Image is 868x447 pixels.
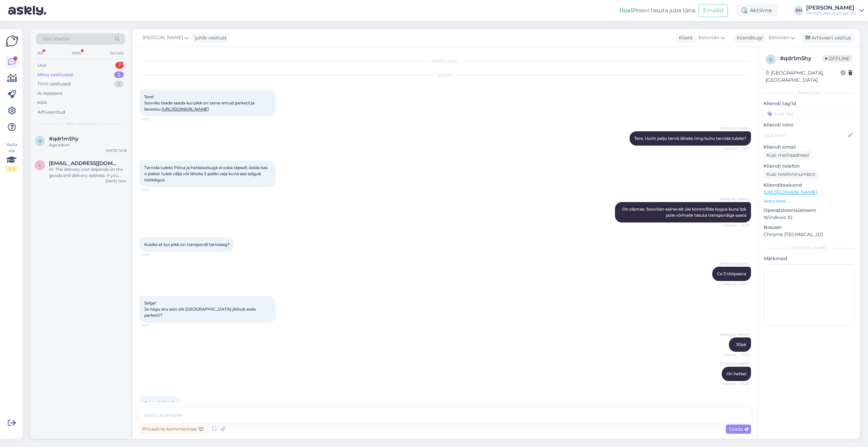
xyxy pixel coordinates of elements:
[143,34,183,42] span: [PERSON_NAME]
[65,121,96,127] span: Minu vestlused
[736,342,746,347] span: 30pk
[764,132,847,139] input: Lisa nimi
[144,165,269,182] span: Tarnida tuleks Põlva ja hetkeseisuga ei oska täpselt öelda kas 4 pakist tuleb välja või läheks 5 ...
[192,34,227,42] div: juhib vestlust
[49,166,127,179] div: Hi. The delivery cost depends on the goods and delivery address. If you send the info which parqu...
[619,6,696,15] div: Proovi tasuta juba täna:
[139,425,206,434] div: Privaatne kommentaar
[764,144,854,151] p: Kliendi email
[736,4,778,17] div: Aktiivne
[764,245,854,251] div: [PERSON_NAME]
[806,11,856,16] div: Viimistluskaubamaja OÜ
[720,332,749,337] span: [PERSON_NAME]
[801,33,854,43] div: Arhiveeri vestlus
[676,34,693,42] div: Klient
[764,100,854,107] p: Kliendi tag'id
[114,71,124,78] div: 2
[794,6,803,15] div: RH
[723,281,749,286] span: Nähtud ✓ 14:17
[114,81,124,87] div: 0
[37,109,65,116] div: Arhiveeritud
[764,231,854,238] p: Chrome [TECHNICAL_ID]
[720,126,749,131] span: [PERSON_NAME]
[37,62,46,69] div: Uus
[49,142,127,148] div: Aga palun
[699,4,728,17] button: Emailid
[723,223,749,228] span: Nähtud ✓ 14:16
[764,151,812,160] div: Küsi meiliaadressi
[70,49,82,57] div: Web
[764,255,854,262] p: Märkmed
[764,224,854,231] p: Brauser
[764,109,854,119] input: Lisa tag
[764,121,854,129] p: Kliendi nimi
[717,271,746,276] span: Ca 3 tööpaeva
[37,71,73,78] div: Minu vestlused
[764,182,854,189] p: Klienditeekond
[720,361,749,366] span: [PERSON_NAME]
[806,5,864,16] a: [PERSON_NAME]Viimistluskaubamaja OÜ
[39,163,40,168] span: i
[720,261,749,266] span: [PERSON_NAME]
[115,62,124,69] div: 1
[764,90,854,96] div: Kliendi info
[699,34,719,42] span: Estonian
[49,136,79,142] span: #qdr1m5hy
[105,179,127,184] div: [DATE] 19:34
[634,136,746,141] span: Tere. Uurin palju tarvis läheks ning kuhu tarnida tuleks?
[619,7,632,14] b: Uus!
[729,426,748,432] span: Saada
[723,352,749,357] span: Nähtud ✓ 14:18
[144,300,257,318] span: Selge! Ja nagu aru sain siis [GEOGRAPHIC_DATA] jätkub seda parketti?
[141,252,167,257] span: 14:16
[622,206,747,218] span: On olemas. Soovitan eelnevalt üle kontrollida kogus kuna 1pk pole võimalik tasuta transpordiga saata
[822,55,852,62] span: Offline
[37,99,47,106] div: Kõik
[764,170,818,179] div: Küsi telefoninumbrit
[106,148,127,153] div: [DATE] 14:18
[108,49,125,57] div: Socials
[727,371,746,376] span: On hetkel
[769,34,789,42] span: Estonian
[141,117,167,122] span: 14:10
[38,138,41,143] span: q
[139,72,751,78] div: [DATE]
[144,94,255,112] span: Tere! Sooviks teada saada kui pikk on tarne antud parketil ja laoseisu.
[144,242,230,247] span: Küsiks et kui pikk on transpordi tarneaeg?
[5,166,18,172] div: 1 / 3
[769,57,772,62] span: q
[49,160,120,166] span: installife.huolto@gmail.com
[764,163,854,170] p: Kliendi telefon
[37,81,71,87] div: Tiimi vestlused
[162,106,209,112] a: [URL][DOMAIN_NAME]
[141,323,167,328] span: 14:17
[141,187,167,193] span: 14:12
[720,197,749,202] span: [PERSON_NAME]
[723,381,749,386] span: Nähtud ✓ 14:18
[36,49,44,57] div: All
[723,146,749,151] span: Nähtud ✓ 14:11
[780,54,822,63] div: # qdr1m5hy
[764,214,854,221] p: Windows 10
[766,69,841,84] div: [GEOGRAPHIC_DATA], [GEOGRAPHIC_DATA]
[139,58,751,64] div: Vestlus algas
[5,35,18,48] img: Askly Logo
[37,90,63,97] div: AI Assistent
[764,207,854,214] p: Operatsioonisüsteem
[764,198,854,204] p: Vaata edasi ...
[734,34,763,42] div: Klienditugi
[42,35,69,43] span: Otsi kliente
[5,142,18,172] div: Vaata siia
[806,5,856,11] div: [PERSON_NAME]
[764,189,817,195] a: [URL][DOMAIN_NAME]
[144,400,176,405] span: Selge aitäh teile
